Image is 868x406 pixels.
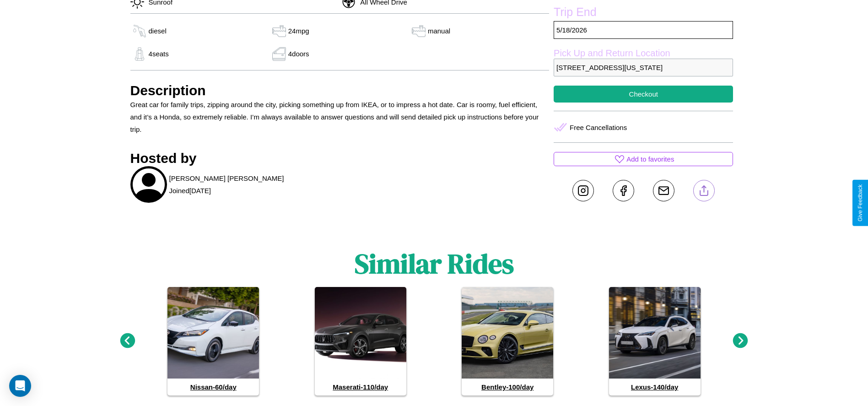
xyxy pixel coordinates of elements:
div: Give Feedback [857,184,863,222]
label: Trip End [554,5,733,21]
div: Open Intercom Messenger [9,375,31,397]
h3: Hosted by [130,151,550,166]
img: gas [410,24,428,38]
p: manual [428,25,450,37]
a: Nissan-60/day [167,287,259,395]
p: Free Cancellations [570,121,627,134]
p: 4 doors [288,48,309,60]
p: Joined [DATE] [169,184,211,197]
h4: Bentley - 100 /day [462,379,553,395]
p: 24 mpg [288,25,309,37]
p: diesel [149,25,167,37]
h4: Lexus - 140 /day [609,379,701,395]
button: Add to favorites [554,152,733,166]
img: gas [270,47,288,61]
h3: Description [130,83,550,98]
img: gas [130,47,149,61]
p: [PERSON_NAME] [PERSON_NAME] [169,172,284,184]
a: Bentley-100/day [462,287,553,395]
a: Maserati-110/day [315,287,406,395]
img: gas [130,24,149,38]
button: Checkout [554,86,733,103]
p: Add to favorites [626,153,674,165]
p: Great car for family trips, zipping around the city, picking something up from IKEA, or to impres... [130,98,550,135]
p: 4 seats [149,48,169,60]
p: 5 / 18 / 2026 [554,21,733,39]
h4: Maserati - 110 /day [315,379,406,395]
label: Pick Up and Return Location [554,48,733,59]
img: gas [270,24,288,38]
p: [STREET_ADDRESS][US_STATE] [554,59,733,76]
a: Lexus-140/day [609,287,701,395]
h4: Nissan - 60 /day [167,379,259,395]
h1: Similar Rides [355,245,514,282]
